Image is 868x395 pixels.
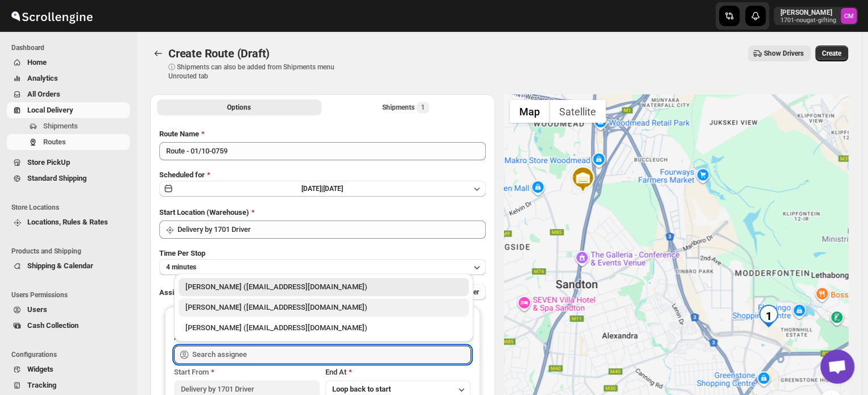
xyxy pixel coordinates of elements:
span: Create Route (Draft) [168,47,270,60]
span: Configurations [11,350,131,359]
span: Add More Driver [429,288,479,297]
text: CM [844,13,854,20]
button: 4 minutes [159,259,486,275]
div: End At [325,367,471,378]
span: Tracking [27,381,56,389]
span: Create [822,49,841,58]
span: [DATE] [323,185,343,193]
button: Analytics [7,70,130,86]
span: Widgets [27,365,53,373]
span: Dashboard [11,43,131,52]
div: Shipments [382,102,429,113]
button: Show satellite imagery [549,100,606,123]
div: Open chat [820,350,854,384]
span: Local Delivery [27,106,73,114]
div: [PERSON_NAME] ([EMAIL_ADDRESS][DOMAIN_NAME]) [185,322,462,334]
input: Search assignee [192,346,471,364]
button: Widgets [7,361,130,377]
img: ScrollEngine [9,2,94,30]
span: Cleo Moyo [841,8,857,24]
span: Time Per Stop [159,249,205,257]
button: Cash Collection [7,318,130,334]
button: Home [7,55,130,70]
button: Shipping & Calendar [7,258,130,274]
span: Shipments [43,122,78,130]
span: 1 [421,103,425,112]
p: 1701-nougat-gifting [780,17,836,24]
div: [PERSON_NAME] ([EMAIL_ADDRESS][DOMAIN_NAME]) [185,281,462,293]
span: Loop back to start [332,385,391,393]
span: 4 minutes [166,263,196,272]
button: Show street map [510,100,549,123]
button: Create [815,45,848,61]
span: Options [227,103,251,112]
button: [DATE]|[DATE] [159,181,486,197]
span: Store PickUp [27,158,70,167]
span: Start From [174,368,209,376]
li: Cleo Moyo (1701jhb@gmail.com) [174,317,473,337]
span: Show Drivers [764,49,804,58]
span: Users [27,305,47,314]
button: User menu [774,7,858,25]
button: Routes [7,134,130,150]
button: All Orders [7,86,130,102]
span: Scheduled for [159,171,205,179]
span: Home [27,58,47,66]
span: Assign to [159,288,190,297]
span: Users Permissions [11,290,131,300]
input: Search location [177,221,486,239]
li: Percy Maleto (deliveriesby1701@gmail.com) [174,296,473,317]
span: Analytics [27,74,58,82]
span: Start Location (Warehouse) [159,208,249,217]
span: [DATE] | [301,185,323,193]
button: Locations, Rules & Rates [7,214,130,230]
span: All Orders [27,90,60,98]
button: Tracking [7,377,130,393]
p: [PERSON_NAME] [780,8,836,17]
button: Shipments [7,118,130,134]
input: Eg: Bengaluru Route [159,142,486,160]
div: [PERSON_NAME] ([EMAIL_ADDRESS][DOMAIN_NAME]) [185,302,462,313]
span: Route Name [159,130,199,138]
span: Locations, Rules & Rates [27,218,108,226]
span: Cash Collection [27,321,78,330]
li: Nick Scher (store@1701luxury.com) [174,278,473,296]
button: Routes [150,45,166,61]
span: Standard Shipping [27,174,86,182]
div: 1 [757,305,780,327]
button: Selected Shipments [324,99,488,115]
span: Shipping & Calendar [27,261,93,270]
button: All Route Options [157,99,321,115]
button: Show Drivers [748,45,811,61]
span: Store Locations [11,203,131,212]
span: Products and Shipping [11,247,131,256]
span: Routes [43,138,66,146]
button: Users [7,302,130,318]
p: ⓘ Shipments can also be added from Shipments menu Unrouted tab [168,63,348,81]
